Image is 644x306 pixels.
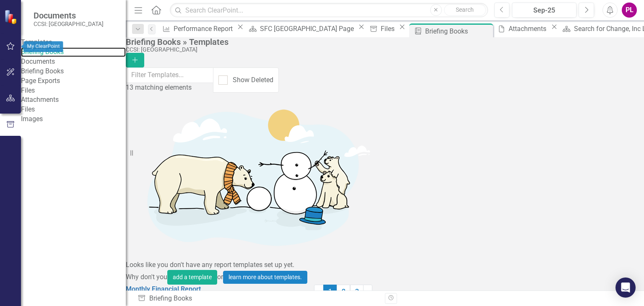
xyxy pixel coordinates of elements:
div: CCSI: [GEOGRAPHIC_DATA] [126,47,640,53]
button: Sep-25 [512,3,576,18]
a: 3 [350,285,364,299]
div: Briefing Books [138,294,379,303]
span: 1 [323,285,337,299]
div: Attachments [509,23,549,34]
a: Attachments [495,23,549,34]
button: Search [444,4,486,16]
a: Briefing Books [21,67,126,76]
div: SFC [GEOGRAPHIC_DATA] Page [260,23,356,34]
span: Search [456,6,474,13]
div: Documents [21,57,126,67]
div: Performance Report [174,23,235,34]
a: Monthly Financial Report [126,285,201,293]
input: Filter Templates... [126,67,213,83]
div: Looks like you don't have any report templates set up yet. [126,260,644,270]
a: Page Exports [21,76,126,86]
small: CCSI: [GEOGRAPHIC_DATA] [34,21,104,27]
a: learn more about templates. [223,271,307,284]
span: ‹ [318,288,320,296]
input: Search ClearPoint... [170,3,488,18]
a: Images [21,114,126,124]
div: Open Intercom Messenger [615,277,636,298]
button: add a template [167,270,217,285]
div: Sep-25 [515,5,574,16]
div: Show Deleted [233,75,273,85]
div: My ClearPoint [24,41,63,52]
a: Attachments [21,95,126,105]
div: Files [381,23,397,34]
img: Getting started [126,93,377,260]
a: Files [367,23,397,34]
a: SFC [GEOGRAPHIC_DATA] Page [246,23,356,34]
span: Why don't you [126,273,167,281]
div: 13 matching elements [126,83,213,93]
img: ClearPoint Strategy [4,10,19,24]
div: Templates [21,38,126,47]
div: Files [21,86,126,96]
span: Documents [34,10,104,21]
span: or [217,273,223,281]
span: › [367,288,369,296]
a: Files [21,105,126,114]
a: 2 [337,285,350,299]
div: Briefing Books » Templates [126,37,640,47]
div: Briefing Books [425,26,491,36]
a: Briefing Books [21,47,126,57]
a: Performance Report [160,23,235,34]
button: PL [622,3,637,18]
